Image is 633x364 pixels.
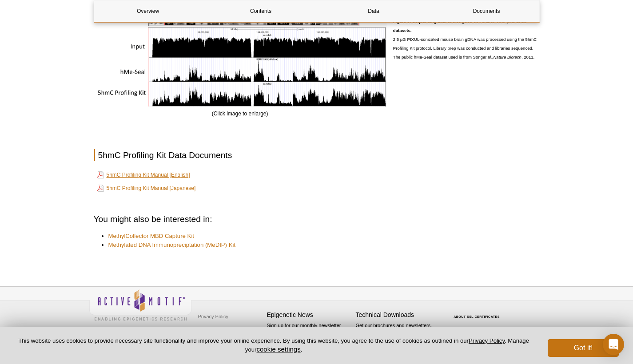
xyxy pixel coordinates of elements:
button: cookie settings [256,345,300,353]
img: Active Motif, [89,287,191,323]
a: Privacy Policy [469,337,505,344]
a: Data [320,0,428,22]
button: Got it! [548,339,619,357]
h2: You might also be interested in: [94,213,540,225]
a: 5hmC Profiling Kit Manual [English] [97,170,190,180]
em: Nature Biotech [493,55,521,59]
div: (Click image to enlarge) [94,17,386,119]
p: Get our brochures and newsletters, or request them by mail. [356,322,440,344]
a: ABOUT SSL CERTIFICATES [454,315,500,318]
a: Terms & Conditions [196,323,243,336]
a: MethylCollector MBD Capture Kit [108,232,194,241]
em: et al. [483,55,492,59]
a: 5hmC Profiling Kit Manual [Japanese] [97,183,196,194]
table: Click to Verify - This site chose Symantec SSL for secure e-commerce and confidential communicati... [445,302,511,322]
img: Sequencing data shows good correlation between published datasets. [94,20,386,107]
a: Overview [94,0,202,22]
a: Documents [433,0,541,22]
a: Methylated DNA Immunopreciptation (MeDIP) Kit [108,241,236,249]
strong: Figure 3: Sequencing data shows good correlation with published datasets. [393,19,527,33]
p: Sign up for our monthly newsletter highlighting recent publications in the field of epigenetics. [267,322,351,352]
div: Open Intercom Messenger [603,334,624,355]
h2: 5hmC Profiling Kit Data Documents [94,149,540,161]
h4: Epigenetic News [267,311,351,319]
a: Contents [207,0,315,22]
h4: Technical Downloads [356,311,440,319]
p: 2.5 µG PIXUL-sonicated mouse brain gDNA was processed using the 5hmC Profiling Kit protocol. Libr... [393,17,540,62]
a: Privacy Policy [196,310,231,323]
p: This website uses cookies to provide necessary site functionality and improve your online experie... [14,337,533,354]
